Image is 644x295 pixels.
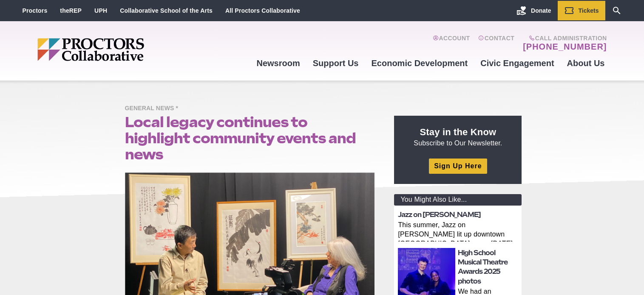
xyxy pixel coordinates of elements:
[120,7,213,14] a: Collaborative School of the Arts
[404,126,511,148] p: Subscribe to Our Newsletter.
[125,104,183,111] a: General News *
[394,194,522,206] div: You Might Also Like...
[37,38,210,61] img: Proctors logo
[398,211,481,219] a: Jazz on [PERSON_NAME]
[558,1,605,20] a: Tickets
[531,7,551,14] span: Donate
[510,1,557,20] a: Donate
[94,7,107,14] a: UPH
[478,35,514,52] a: Contact
[520,35,607,42] span: Call Administration
[225,7,300,14] a: All Proctors Collaborative
[60,7,82,14] a: theREP
[579,7,599,14] span: Tickets
[250,52,306,75] a: Newsroom
[561,52,611,75] a: About Us
[429,159,487,173] a: Sign Up Here
[125,103,183,114] span: General News *
[605,1,628,20] a: Search
[23,7,48,14] a: Proctors
[420,127,496,137] strong: Stay in the Know
[365,52,474,75] a: Economic Development
[125,114,375,162] h1: Local legacy continues to highlight community events and news
[474,52,560,75] a: Civic Engagement
[306,52,365,75] a: Support Us
[433,35,470,52] a: Account
[523,42,607,52] a: [PHONE_NUMBER]
[458,249,508,285] a: High School Musical Theatre Awards 2025 photos
[398,220,519,242] p: This summer, Jazz on [PERSON_NAME] lit up downtown [GEOGRAPHIC_DATA] every [DATE] with live, lunc...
